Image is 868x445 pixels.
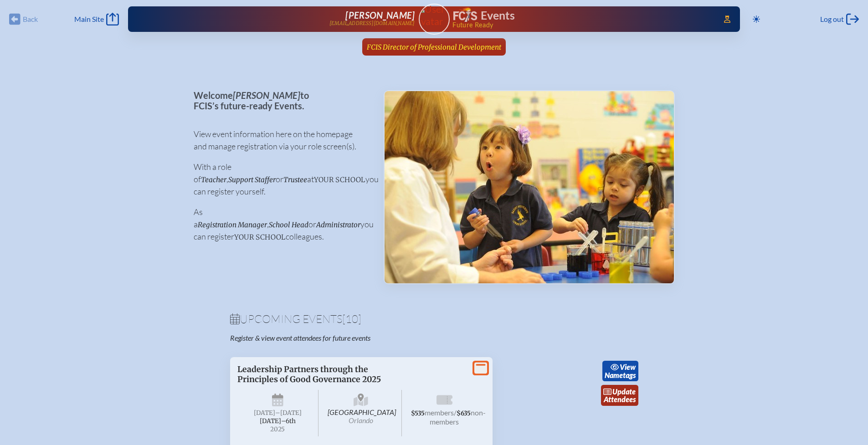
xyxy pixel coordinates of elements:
span: [GEOGRAPHIC_DATA] [320,390,402,437]
p: View event information here on the homepage and manage registration via your role screen(s). [194,128,369,153]
div: FCIS Events — Future ready [453,7,711,28]
span: $635 [457,409,471,417]
span: [10] [342,312,361,326]
span: Administrator [316,220,360,229]
img: User Avatar [415,3,453,27]
span: –[DATE] [275,409,302,417]
span: 2025 [245,426,311,433]
span: your school [314,175,365,184]
span: members [425,408,454,417]
span: FCIS Director of Professional Development [367,43,501,51]
a: Main Site [74,13,119,26]
span: non-members [430,408,486,426]
span: Support Staffer [228,175,276,184]
span: Leadership Partners through the Principles of Good Governance 2025 [237,364,381,384]
span: Future Ready [452,22,711,28]
img: Events [385,91,674,283]
span: update [612,387,636,396]
p: With a role of , or at you can register yourself. [194,161,369,198]
span: School Head [269,220,308,229]
span: [PERSON_NAME] [233,90,300,101]
span: Main Site [74,15,104,24]
span: / [454,408,457,417]
span: $535 [411,409,425,417]
a: updateAttendees [601,385,638,406]
span: Teacher [201,175,226,184]
p: Welcome to FCIS’s future-ready Events. [194,90,369,111]
span: [PERSON_NAME] [345,10,415,20]
span: Registration Manager [198,220,267,229]
p: [EMAIL_ADDRESS][DOMAIN_NAME] [329,20,415,26]
span: [DATE]–⁠6th [260,417,296,425]
a: User Avatar [419,4,450,35]
span: your school [234,233,286,241]
h1: Upcoming Events [230,313,638,324]
p: Register & view event attendees for future events [230,333,471,343]
span: [DATE] [254,409,275,417]
a: viewNametags [602,361,638,382]
span: Log out [820,15,844,24]
span: Orlando [349,416,373,425]
p: As a , or you can register colleagues. [194,206,369,243]
span: Trustee [283,175,307,184]
a: FCIS Director of Professional Development [363,38,505,56]
a: [PERSON_NAME][EMAIL_ADDRESS][DOMAIN_NAME] [157,10,415,28]
span: view [620,363,636,371]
